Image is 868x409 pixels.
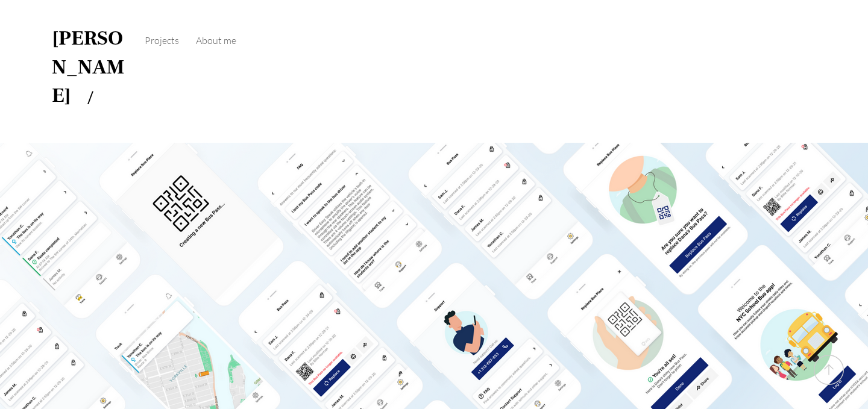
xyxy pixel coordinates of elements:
a: [PERSON_NAME] [52,25,124,108]
span: About me [196,34,236,46]
a: Projects [139,20,185,61]
nav: Site [139,20,729,61]
span: Projects [145,34,179,46]
a: / [71,84,93,109]
a: About me [190,20,242,61]
span: / [87,90,93,107]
